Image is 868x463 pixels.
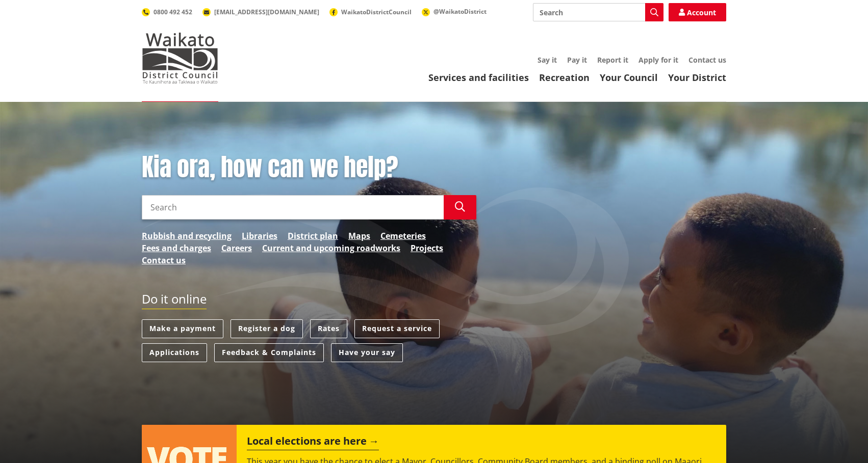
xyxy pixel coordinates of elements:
[221,242,252,254] a: Careers
[262,242,400,254] a: Current and upcoming roadworks
[288,230,338,242] a: District plan
[341,8,412,16] span: WaikatoDistrictCouncil
[329,8,412,16] a: WaikatoDistrictCouncil
[214,343,324,362] a: Feedback & Complaints
[142,153,476,182] h1: Kia ora, how can we help?
[142,230,232,242] a: Rubbish and recycling
[331,343,403,362] a: Have your say
[533,3,663,21] input: Search input
[354,319,440,338] a: Request a service
[247,435,379,450] h2: Local elections are here
[142,195,444,220] input: Search input
[380,230,426,242] a: Cemeteries
[567,55,587,65] a: Pay it
[142,292,207,310] h2: Do it online
[142,33,218,84] img: Waikato District Council - Te Kaunihera aa Takiwaa o Waikato
[639,55,678,65] a: Apply for it
[433,7,487,16] span: @WaikatoDistrict
[142,343,207,362] a: Applications
[539,71,590,84] a: Recreation
[242,230,277,242] a: Libraries
[422,7,487,16] a: @WaikatoDistrict
[538,55,557,65] a: Say it
[214,8,319,16] span: [EMAIL_ADDRESS][DOMAIN_NAME]
[688,55,726,65] a: Contact us
[310,319,347,338] a: Rates
[348,230,370,242] a: Maps
[597,55,628,65] a: Report it
[142,8,192,16] a: 0800 492 452
[231,319,303,338] a: Register a dog
[668,71,726,84] a: Your District
[142,319,223,338] a: Make a payment
[669,3,726,21] a: Account
[411,242,443,254] a: Projects
[202,8,319,16] a: [EMAIL_ADDRESS][DOMAIN_NAME]
[142,254,186,266] a: Contact us
[142,242,211,254] a: Fees and charges
[154,8,192,16] span: 0800 492 452
[600,71,658,84] a: Your Council
[428,71,529,84] a: Services and facilities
